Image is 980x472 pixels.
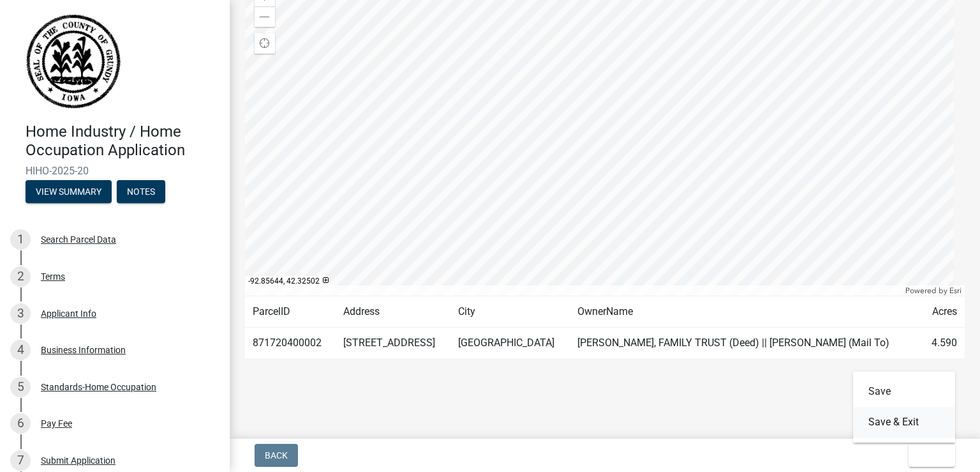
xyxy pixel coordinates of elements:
td: OwnerName [570,296,921,328]
button: View Summary [26,180,112,203]
button: Back [255,444,298,467]
div: 7 [10,450,31,471]
div: 4 [10,340,31,360]
button: Save [853,376,955,407]
div: Terms [41,272,65,281]
img: Grundy County, Iowa [26,13,121,109]
button: Save & Exit [853,407,955,438]
td: ParcelID [245,296,336,328]
div: 5 [10,377,31,397]
div: 6 [10,413,31,434]
td: City [450,296,570,328]
span: HIHO-2025-20 [26,165,204,177]
div: Powered by [902,285,965,296]
div: Applicant Info [41,309,96,318]
div: Pay Fee [41,419,72,428]
wm-modal-confirm: Notes [117,187,165,197]
td: [PERSON_NAME], FAMILY TRUST (Deed) || [PERSON_NAME] (Mail To) [570,328,921,359]
div: Standards-Home Occupation [41,383,156,392]
div: Business Information [41,346,126,354]
div: Search Parcel Data [41,235,116,244]
td: 871720400002 [245,328,336,359]
div: 3 [10,303,31,324]
td: [STREET_ADDRESS] [336,328,450,359]
td: 4.590 [921,328,965,359]
td: [GEOGRAPHIC_DATA] [450,328,570,359]
td: Address [336,296,450,328]
h4: Home Industry / Home Occupation Application [26,123,219,160]
div: 2 [10,266,31,287]
div: Exit [853,371,955,443]
div: Find my location [255,33,275,54]
button: Exit [909,444,955,467]
a: Esri [949,286,961,295]
span: Back [265,450,288,461]
div: 1 [10,229,31,250]
td: Acres [921,296,965,328]
button: Notes [117,180,165,203]
span: Exit [919,450,937,461]
div: Submit Application [41,456,115,465]
div: Zoom out [255,6,275,27]
wm-modal-confirm: Summary [26,187,112,197]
